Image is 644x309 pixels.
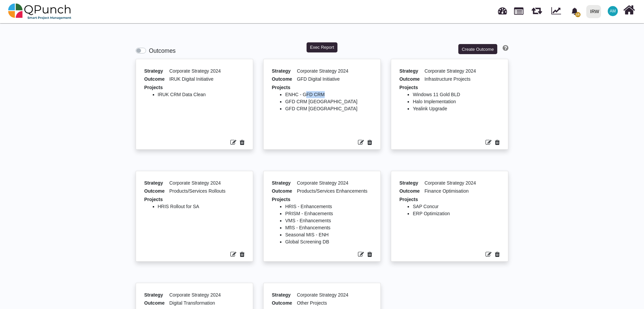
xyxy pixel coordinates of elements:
span: Outcome [144,188,170,195]
svg: bell fill [571,8,578,15]
div: Other Projects [297,300,372,308]
div: Corporate Strategy 2024 [169,180,244,188]
div: GFD Digital Initiative [297,76,372,84]
span: Strategy [144,292,170,299]
li: SAP Concur [413,203,500,210]
img: qpunch-sp.fa6292f.png [8,1,72,22]
div: Dynamic Report [548,0,567,23]
li: HRIS Rollout for SA [158,203,245,210]
span: Outcome [399,188,424,195]
li: VMS - Enhancements [285,217,372,224]
li: Halo Implementation [413,98,500,105]
li: Global Screening DB [285,238,372,245]
div: Notification [569,5,581,17]
li: ERP Optimization [413,210,500,217]
span: Strategy [399,68,424,75]
span: Asad Malik [608,6,618,16]
div: Corporate Strategy 2024 [297,68,372,76]
span: Outcome [272,188,297,195]
div: Corporate Strategy 2024 [169,292,244,300]
span: Projects [144,85,163,90]
div: Finance Optimisation [424,188,500,196]
span: Dashboard [498,4,507,14]
span: Projects [399,197,418,202]
label: Outcomes [149,46,176,55]
button: Create Outcome [458,44,497,54]
div: Products/Services Enhancements [297,188,372,196]
span: Projects [399,85,418,90]
span: Outcome [272,300,297,307]
div: Infrastructure Projects [424,76,500,84]
div: Corporate Strategy 2024 [169,68,244,76]
div: IRUK Digital Initiative [169,76,244,84]
span: Outcome [144,76,170,83]
li: Windows 11 Gold BLD [413,91,500,98]
li: MfIS - Enhancements [285,224,372,231]
span: Projects [144,197,163,202]
div: Corporate Strategy 2024 [297,292,372,300]
li: GFD CRM [GEOGRAPHIC_DATA] [285,98,372,105]
span: 15 [575,12,581,17]
div: Corporate Strategy 2024 [297,180,372,188]
span: Projects [272,85,290,90]
li: IRUK CRM Data Clean [158,91,245,98]
a: bell fill15 [567,0,584,22]
div: IRW [590,6,599,17]
span: Strategy [272,180,297,187]
li: Yealink Upgrade [413,105,500,112]
span: Outcome [144,300,170,307]
a: AM [604,0,622,22]
div: Products/Services Rollouts [169,188,244,196]
span: Strategy [144,68,170,75]
a: IRW [583,0,604,23]
li: Seasonal MIS - ENH [285,231,372,238]
div: Corporate Strategy 2024 [424,180,500,188]
span: Strategy [399,180,424,187]
span: AM [610,9,616,13]
span: Outcome [399,76,424,83]
div: Corporate Strategy 2024 [424,68,500,76]
span: Strategy [272,292,297,299]
button: Exec Report [307,42,338,52]
span: Projects [272,197,290,202]
li: GFD CRM [GEOGRAPHIC_DATA] [285,105,372,112]
li: PRISM - Enhacements [285,210,372,217]
span: Strategy [272,68,297,75]
i: Home [623,4,635,16]
li: HRIS - Enhancements [285,203,372,210]
span: Outcome [272,76,297,83]
li: ENHC - GFD CRM [285,91,372,98]
a: Help [500,46,508,51]
span: Strategy [144,180,170,187]
span: Releases [532,3,542,14]
span: Projects [514,4,523,15]
div: Digital Transformation [169,300,244,308]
